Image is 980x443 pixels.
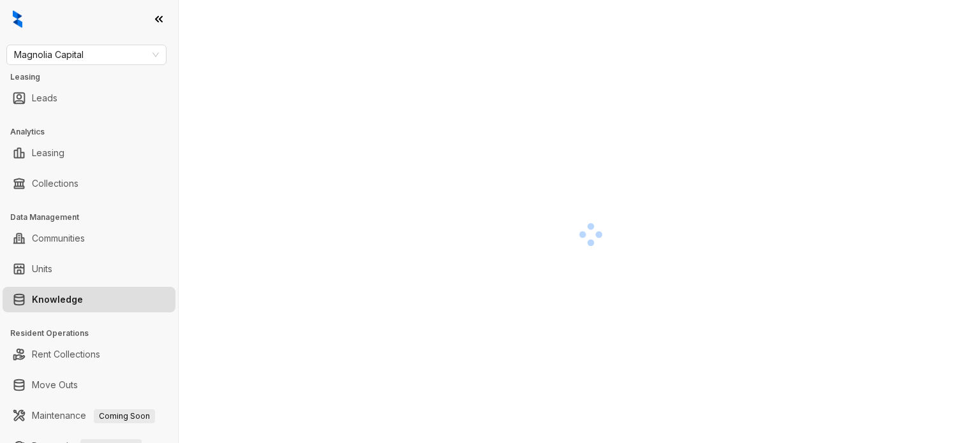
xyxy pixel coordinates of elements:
img: logo [13,10,22,28]
li: Knowledge [3,287,175,312]
li: Units [3,256,175,282]
a: Communities [32,226,85,251]
li: Maintenance [3,403,175,428]
li: Rent Collections [3,342,175,367]
a: Rent Collections [32,342,100,367]
a: Knowledge [32,287,83,312]
h3: Data Management [10,212,178,223]
span: Magnolia Capital [14,45,159,64]
li: Collections [3,171,175,196]
a: Move Outs [32,372,78,398]
a: Leasing [32,140,64,166]
h3: Leasing [10,71,178,83]
li: Move Outs [3,372,175,398]
a: Leads [32,85,57,111]
span: Coming Soon [94,409,155,423]
a: Units [32,256,52,282]
a: Collections [32,171,78,196]
li: Communities [3,226,175,251]
li: Leads [3,85,175,111]
li: Leasing [3,140,175,166]
h3: Resident Operations [10,328,178,339]
h3: Analytics [10,126,178,138]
